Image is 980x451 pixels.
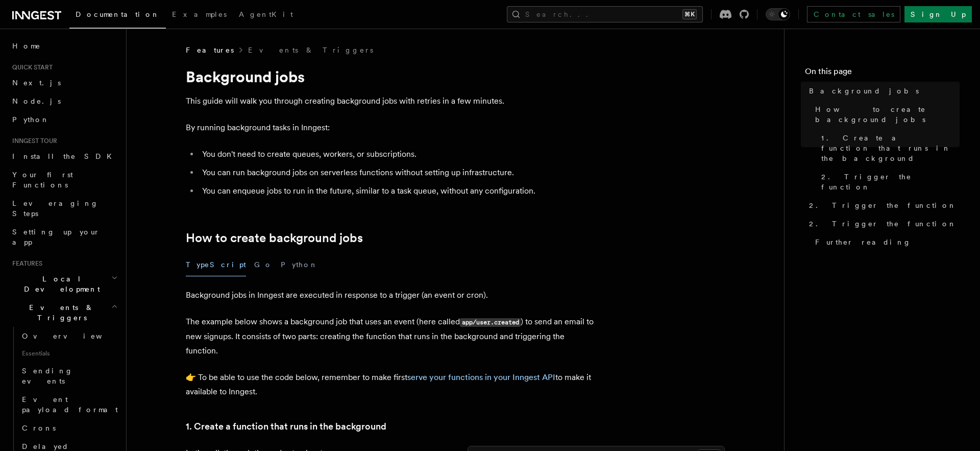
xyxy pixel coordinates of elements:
[8,302,111,323] span: Events & Triggers
[805,215,960,233] a: 2. Trigger the function
[69,3,166,29] a: Documentation
[186,419,386,434] a: 1. Create a function that runs in the background
[805,65,960,82] h4: On this page
[22,395,118,414] span: Event payload format
[186,231,363,245] a: How to create background jobs
[12,97,61,105] span: Node.js
[186,94,594,108] p: This guide will walk you through creating background jobs with retries in a few minutes.
[12,171,73,189] span: Your first Functions
[239,10,293,18] span: AgentKit
[199,165,594,180] li: You can run background jobs on serverless functions without setting up infrastructure.
[805,82,960,100] a: Background jobs
[186,253,246,276] button: TypeScript
[8,137,57,145] span: Inngest tour
[186,370,594,399] p: 👉 To be able to use the code below, remember to make first to make it available to Inngest.
[8,92,120,110] a: Node.js
[8,274,111,294] span: Local Development
[186,288,594,302] p: Background jobs in Inngest are executed in response to a trigger (an event or cron).
[186,45,234,55] span: Features
[199,147,594,161] li: You don't need to create queues, workers, or subscriptions.
[682,9,697,19] kbd: ⌘K
[254,253,273,276] button: Go
[12,228,100,246] span: Setting up your app
[22,332,127,340] span: Overview
[507,6,703,22] button: Search...⌘K
[821,133,960,163] span: 1. Create a function that runs in the background
[22,424,56,432] span: Crons
[22,367,73,385] span: Sending events
[8,194,120,223] a: Leveraging Steps
[809,219,957,229] span: 2. Trigger the function
[186,67,594,86] h1: Background jobs
[8,259,42,268] span: Features
[12,79,61,87] span: Next.js
[809,200,957,210] span: 2. Trigger the function
[815,104,960,125] span: How to create background jobs
[407,372,555,382] a: serve your functions in your Inngest API
[811,100,960,129] a: How to create background jobs
[8,37,120,55] a: Home
[8,74,120,92] a: Next.js
[18,362,120,390] a: Sending events
[18,419,120,437] a: Crons
[12,199,99,218] span: Leveraging Steps
[172,10,227,18] span: Examples
[281,253,318,276] button: Python
[12,115,50,124] span: Python
[904,6,972,22] a: Sign Up
[166,3,233,28] a: Examples
[186,315,594,358] p: The example below shows a background job that uses an event (here called ) to send an email to ne...
[811,233,960,251] a: Further reading
[199,184,594,198] li: You can enqueue jobs to run in the future, similar to a task queue, without any configuration.
[248,45,373,55] a: Events & Triggers
[18,327,120,345] a: Overview
[76,10,160,18] span: Documentation
[805,196,960,215] a: 2. Trigger the function
[809,86,919,96] span: Background jobs
[8,63,53,72] span: Quick start
[12,41,41,51] span: Home
[18,345,120,362] span: Essentials
[12,152,118,160] span: Install the SDK
[18,390,120,419] a: Event payload format
[8,147,120,165] a: Install the SDK
[186,121,594,135] p: By running background tasks in Inngest:
[8,110,120,129] a: Python
[817,168,960,196] a: 2. Trigger the function
[8,298,120,327] button: Events & Triggers
[766,8,790,20] button: Toggle dark mode
[233,3,299,28] a: AgentKit
[8,270,120,298] button: Local Development
[817,129,960,168] a: 1. Create a function that runs in the background
[8,223,120,251] a: Setting up your app
[807,6,900,22] a: Contact sales
[815,237,911,247] span: Further reading
[8,165,120,194] a: Your first Functions
[821,172,960,192] span: 2. Trigger the function
[460,318,521,327] code: app/user.created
